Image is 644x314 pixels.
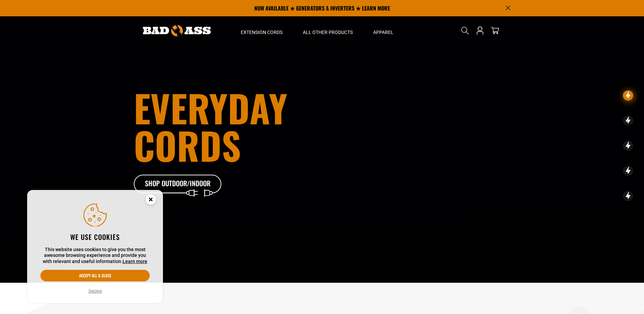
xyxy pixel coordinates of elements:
[143,25,211,36] img: Bad Ass Extension Cords
[123,259,147,264] a: Learn more
[293,16,363,45] summary: All Other Products
[40,247,150,265] p: This website uses cookies to give you the most awesome browsing experience and provide you with r...
[134,175,222,194] a: Shop Outdoor/Indoor
[303,29,353,35] span: All Other Products
[40,270,150,281] button: Accept all & close
[27,190,163,303] aside: Cookie Consent
[373,29,393,35] span: Apparel
[363,16,404,45] summary: Apparel
[134,89,360,164] h1: Everyday cords
[40,232,150,241] h2: We use cookies
[87,288,104,295] button: Decline
[241,29,282,35] span: Extension Cords
[231,16,293,45] summary: Extension Cords
[460,25,471,36] summary: Search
